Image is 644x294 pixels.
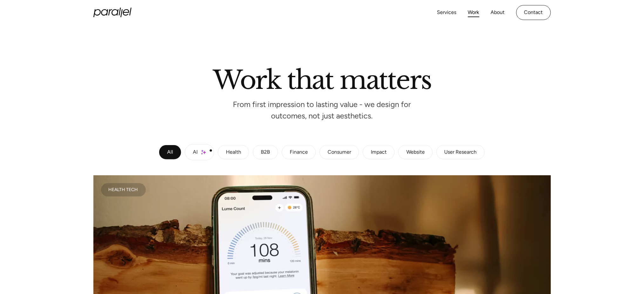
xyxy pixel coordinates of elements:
div: All [167,150,173,154]
div: B2B [261,150,270,154]
a: Services [437,8,457,17]
a: Contact [516,5,551,20]
div: Finance [290,150,308,154]
a: home [93,8,132,17]
div: Website [406,150,425,154]
div: Impact [371,150,387,154]
div: Consumer [328,150,351,154]
div: Health [226,150,241,154]
h2: Work that matters [141,68,503,89]
div: User Research [444,150,477,154]
div: Health Tech [109,188,138,191]
a: Work [468,8,479,17]
a: About [491,8,505,17]
div: AI [193,150,198,154]
p: From first impression to lasting value - we design for outcomes, not just aesthetics. [227,102,417,119]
